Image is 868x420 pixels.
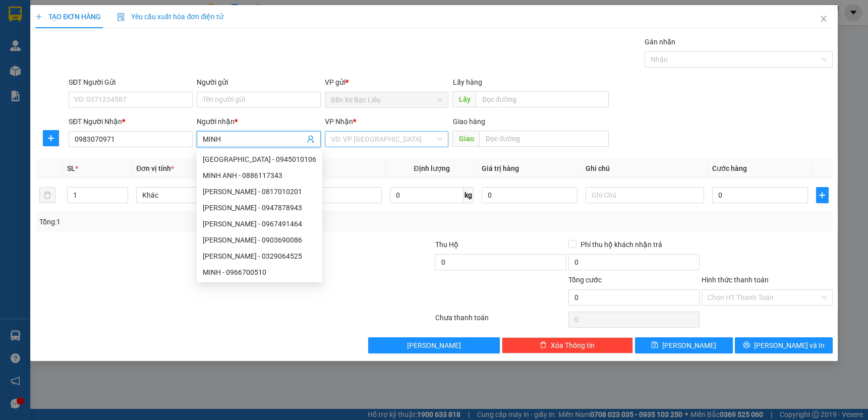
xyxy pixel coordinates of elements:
span: Lấy hàng [452,78,482,86]
div: Người gửi [197,77,321,88]
div: MINH - 0966700510 [197,264,322,280]
span: Giao hàng [452,117,485,126]
div: MINH ĐĂNG - 0329064525 [197,248,322,264]
span: Thu Hộ [435,241,458,249]
div: SĐT Người Gửi [69,77,193,88]
span: close [820,15,828,23]
button: save[PERSON_NAME] [635,337,733,353]
button: plus [816,187,829,203]
button: printer[PERSON_NAME] và In [735,337,833,353]
button: Close [809,5,838,33]
div: MINH ANH - 0886117343 [197,167,322,184]
span: SL [67,164,75,172]
span: save [651,341,658,349]
span: [PERSON_NAME] và In [754,340,825,351]
label: Gán nhãn [645,38,675,46]
div: Người nhận [197,116,321,127]
div: [GEOGRAPHIC_DATA] - 0945010106 [203,154,316,165]
input: Ghi Chú [586,187,704,203]
span: plus [817,191,828,199]
span: delete [540,341,547,349]
div: Chưa thanh toán [434,312,567,330]
div: MINH - 0966700510 [203,267,316,278]
div: MINH TÂN - 0945010106 [197,151,322,167]
div: [PERSON_NAME] - 0967491464 [203,218,316,229]
img: icon [117,13,125,21]
th: Ghi chú [582,159,708,178]
span: user-add [307,135,315,143]
label: Hình thức thanh toán [702,276,769,284]
button: delete [39,187,55,203]
div: SĐT Người Nhận [69,116,193,127]
span: Yêu cầu xuất hóa đơn điện tử [117,13,223,21]
input: Dọc đường [479,131,608,147]
div: [PERSON_NAME] - 0329064525 [203,251,316,262]
span: Lấy [452,91,476,107]
div: MINH HIẾU - 0947878943 [197,200,322,216]
input: Dọc đường [476,91,608,107]
div: MINH CHI - 0967491464 [197,216,322,232]
div: [PERSON_NAME] - 0903690086 [203,234,316,246]
span: Định lượng [414,164,449,172]
span: Giá trị hàng [482,164,519,172]
div: [PERSON_NAME] - 0947878943 [203,202,316,213]
div: [PERSON_NAME] - 0817010201 [203,186,316,197]
span: Cước hàng [712,164,747,172]
input: VD: Bàn, Ghế [263,187,381,203]
span: Giao [452,131,479,147]
div: MINH MẪN - 0817010201 [197,184,322,200]
span: VP Nhận [325,117,353,126]
div: MINH ANH - 0886117343 [203,170,316,181]
span: TẠO ĐƠN HÀNG [35,13,101,21]
span: Khác [142,188,249,203]
span: plus [35,13,42,20]
div: VP gửi [325,77,449,88]
div: MINH LỤC - 0903690086 [197,232,322,248]
span: plus [43,134,59,142]
input: 0 [482,187,577,203]
button: deleteXóa Thông tin [502,337,633,353]
span: [PERSON_NAME] [662,340,716,351]
button: plus [43,130,59,146]
span: printer [743,341,750,349]
span: Bến Xe Bạc Liêu [331,92,443,107]
span: Đơn vị tính [136,164,174,172]
div: Tổng: 1 [39,216,335,227]
button: [PERSON_NAME] [368,337,499,353]
span: Tổng cước [568,276,602,284]
span: Phí thu hộ khách nhận trả [576,239,666,250]
span: [PERSON_NAME] [407,340,461,351]
span: kg [464,187,474,203]
span: Xóa Thông tin [551,340,595,351]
